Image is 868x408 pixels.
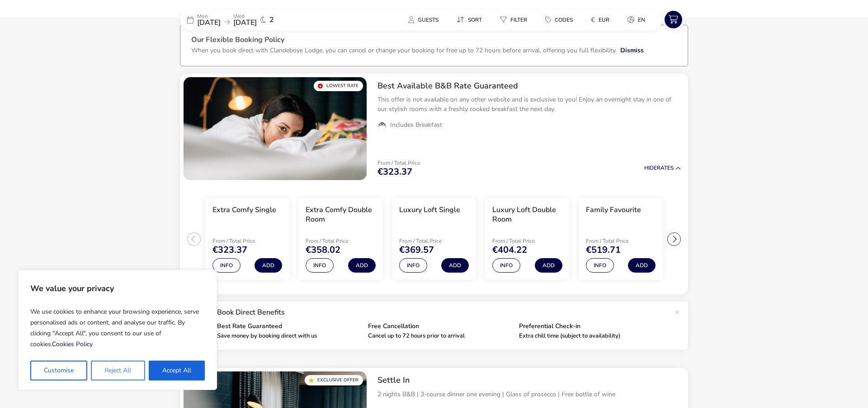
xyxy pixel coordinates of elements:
button: Add [628,258,656,273]
h3: Family Favourite [586,205,641,215]
p: From / Total Price [212,238,282,244]
naf-pibe-menu-bar-item: Codes [538,13,584,26]
h3: Extra Comfy Single [212,205,276,215]
a: Cookies Policy [52,340,93,348]
span: €358.02 [306,246,340,255]
p: Cancel up to 72 hours prior to arrival [368,333,512,339]
span: Sort [468,16,482,23]
h3: Luxury Loft Double Room [492,205,562,224]
swiper-slide: 3 / 7 [387,195,481,284]
swiper-slide: 1 / 1 [184,77,367,180]
button: Add [255,258,282,273]
swiper-slide: 4 / 7 [481,195,574,284]
button: Sort [449,13,489,26]
div: We value your privacy [18,270,217,390]
button: Info [399,258,427,273]
p: This offer is not available on any other website and is exclusive to you! Enjoy an overnight stay... [377,95,681,114]
p: From / Total Price [377,160,420,166]
h3: Extra Comfy Double Room [306,205,375,224]
span: €323.37 [377,167,412,176]
p: We use cookies to enhance your browsing experience, serve personalised ads or content, and analys... [30,303,205,353]
h2: Best Available B&B Rate Guaranteed [377,81,681,91]
naf-pibe-menu-bar-item: Guests [401,13,449,26]
h2: Settle In [377,375,681,385]
button: Info [586,258,614,273]
button: Customise [30,361,87,380]
p: When you book direct with Clandeboye Lodge, you can cancel or change your booking for free up to ... [191,46,617,55]
span: €519.71 [586,246,621,255]
p: From / Total Price [306,238,375,244]
p: Save money by booking direct with us [217,333,361,339]
button: Info [492,258,520,273]
span: en [638,16,645,23]
button: Guests [401,13,446,26]
p: 2 nights B&B | 3-course dinner one evening | Glass of prosecco | Free bottle of wine [377,389,681,399]
swiper-slide: 5 / 7 [574,195,667,284]
naf-pibe-menu-bar-item: €EUR [584,13,620,26]
span: €404.22 [492,246,527,255]
button: Codes [538,13,580,26]
div: Best Available B&B Rate GuaranteedThis offer is not available on any other website and is exclusi... [370,74,688,137]
naf-pibe-menu-bar-item: Filter [493,13,538,26]
p: Best Rate Guaranteed [217,323,361,329]
p: Preferential Check-in [519,323,663,329]
p: Free Cancellation [368,323,512,329]
p: Extra chill time (subject to availability) [519,333,663,339]
span: [DATE] [197,18,221,28]
h3: Our Flexible Booking Policy [191,36,677,46]
swiper-slide: 1 / 7 [201,195,294,284]
button: Add [348,258,376,273]
span: [DATE] [233,18,257,28]
div: Exclusive Offer [305,375,363,385]
span: Codes [555,16,573,23]
span: EUR [599,16,609,23]
h3: Luxury Loft Single [399,205,460,215]
p: Mon [197,14,221,19]
naf-pibe-menu-bar-item: Sort [449,13,493,26]
p: Book Direct Benefits [217,309,670,316]
button: Reject All [91,361,145,380]
i: € [591,15,595,24]
p: From / Total Price [492,238,562,244]
p: From / Total Price [586,238,656,244]
div: Lowest Rate [314,81,363,91]
span: Includes Breakfast [390,121,442,129]
button: en [620,13,652,26]
button: €EUR [584,13,617,26]
button: Dismiss [620,46,644,55]
span: €369.57 [399,246,434,255]
span: €323.37 [212,246,247,255]
button: Add [535,258,562,273]
button: Info [306,258,334,273]
span: Guests [418,16,439,23]
p: From / Total Price [399,238,469,244]
span: 2 [269,16,274,23]
button: Accept All [149,361,205,380]
swiper-slide: 2 / 7 [294,195,387,284]
button: Filter [493,13,534,26]
span: Filter [510,16,527,23]
button: Add [441,258,469,273]
div: Mon[DATE]Wed[DATE]2 [180,9,316,30]
button: Info [212,258,241,273]
swiper-slide: 6 / 7 [667,195,760,284]
p: Wed [233,14,257,19]
naf-pibe-menu-bar-item: en [620,13,656,26]
button: HideRates [644,165,681,171]
span: Hide [644,164,657,172]
p: We value your privacy [30,279,205,297]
